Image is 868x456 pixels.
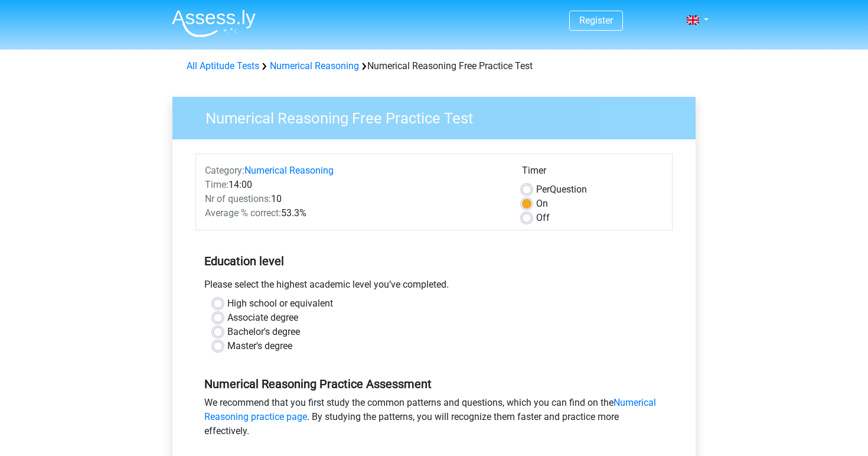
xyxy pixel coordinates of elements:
span: Per [536,184,550,195]
label: High school or equivalent [227,297,333,311]
span: Time: [205,179,229,190]
span: Category: [205,165,244,176]
a: All Aptitude Tests [187,60,259,71]
div: Timer [522,164,663,183]
div: 14:00 [196,178,513,192]
div: Please select the highest academic level you’ve completed. [195,278,673,297]
div: We recommend that you first study the common patterns and questions, which you can find on the . ... [195,396,673,443]
h3: Numerical Reasoning Free Practice Test [191,105,687,128]
label: Question [536,183,587,197]
label: Associate degree [227,311,298,325]
div: 53.3% [196,206,513,220]
img: Assessly [172,9,256,37]
span: Average % correct: [205,207,281,219]
label: Master's degree [227,339,292,353]
a: Numerical Reasoning [270,60,359,71]
h5: Numerical Reasoning Practice Assessment [204,377,664,391]
div: 10 [196,192,513,206]
span: Nr of questions: [205,193,271,204]
label: On [536,197,548,211]
label: Off [536,211,550,225]
a: Numerical Reasoning [244,165,334,176]
label: Bachelor's degree [227,325,300,339]
h5: Education level [204,249,664,273]
a: Register [579,15,613,26]
div: Numerical Reasoning Free Practice Test [182,59,686,73]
